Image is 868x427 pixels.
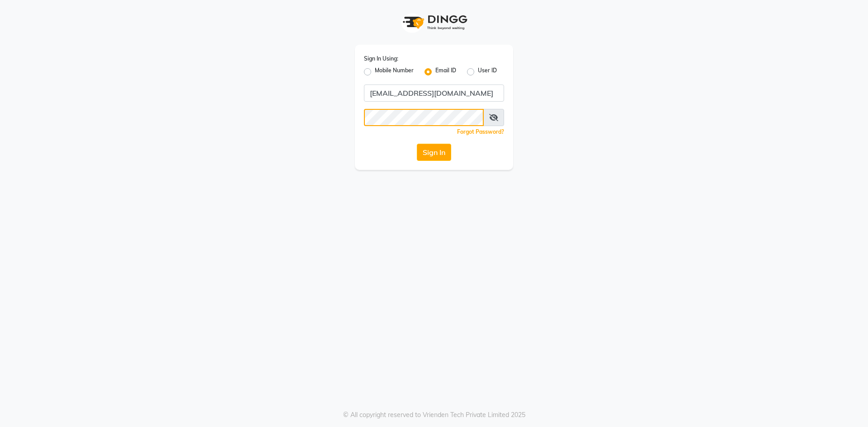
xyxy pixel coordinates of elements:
img: logo1.svg [398,9,470,36]
label: User ID [478,66,497,77]
label: Mobile Number [375,66,414,77]
label: Email ID [435,66,456,77]
input: Username [364,84,504,102]
input: Username [364,109,484,126]
button: Sign In [417,144,451,161]
label: Sign In Using: [364,55,398,63]
a: Forgot Password? [457,128,504,135]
